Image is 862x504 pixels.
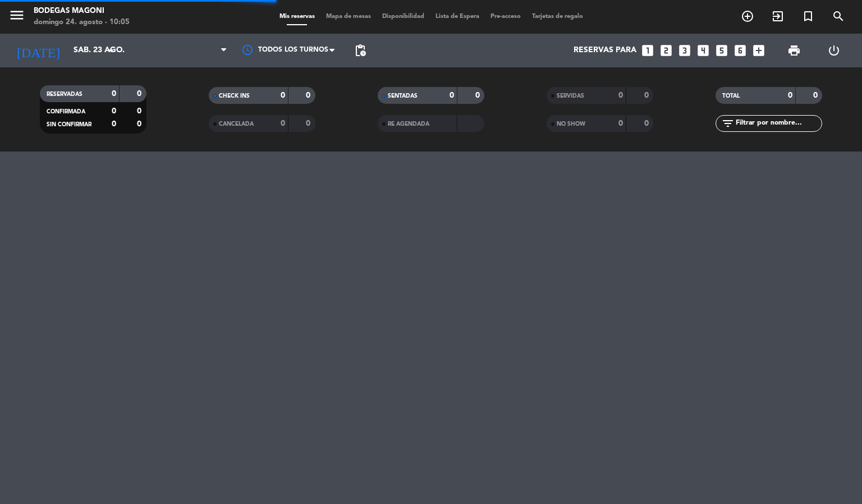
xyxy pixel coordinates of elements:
[281,91,285,99] strong: 0
[112,120,116,128] strong: 0
[281,120,285,127] strong: 0
[354,44,367,57] span: pending_actions
[112,107,116,115] strong: 0
[788,91,792,99] strong: 0
[787,44,801,57] span: print
[714,43,729,58] i: looks_5
[751,43,766,58] i: add_box
[47,122,91,127] span: SIN CONFIRMAR
[640,43,655,58] i: looks_one
[137,90,144,98] strong: 0
[771,10,785,23] i: exit_to_app
[485,13,526,20] span: Pre-acceso
[47,109,85,114] span: CONFIRMADA
[8,38,68,63] i: [DATE]
[34,17,130,28] div: domingo 24. agosto - 10:05
[306,120,313,127] strong: 0
[47,91,82,97] span: RESERVADAS
[219,121,254,127] span: CANCELADA
[741,10,754,23] i: add_circle_outline
[696,43,710,58] i: looks_4
[377,13,430,20] span: Disponibilidad
[8,7,25,24] i: menu
[813,91,820,99] strong: 0
[721,117,735,130] i: filter_list
[644,91,651,99] strong: 0
[274,13,320,20] span: Mis reservas
[137,120,144,128] strong: 0
[430,13,485,20] span: Lista de Espera
[814,34,854,67] div: LOG OUT
[618,120,623,127] strong: 0
[574,46,636,55] span: Reservas para
[735,117,822,130] input: Filtrar por nombre...
[526,13,589,20] span: Tarjetas de regalo
[557,121,585,127] span: NO SHOW
[8,7,25,28] button: menu
[34,6,130,17] div: Bodegas Magoni
[722,93,740,99] span: TOTAL
[219,93,250,99] span: CHECK INS
[644,120,651,127] strong: 0
[659,43,673,58] i: looks_two
[137,107,144,115] strong: 0
[801,10,815,23] i: turned_in_not
[388,121,429,127] span: RE AGENDADA
[677,43,692,58] i: looks_3
[475,91,482,99] strong: 0
[832,10,845,23] i: search
[450,91,454,99] strong: 0
[618,91,623,99] strong: 0
[320,13,377,20] span: Mapa de mesas
[827,44,841,57] i: power_settings_new
[104,44,118,57] i: arrow_drop_down
[733,43,748,58] i: looks_6
[388,93,418,99] span: SENTADAS
[112,90,116,98] strong: 0
[557,93,584,99] span: SERVIDAS
[306,91,313,99] strong: 0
